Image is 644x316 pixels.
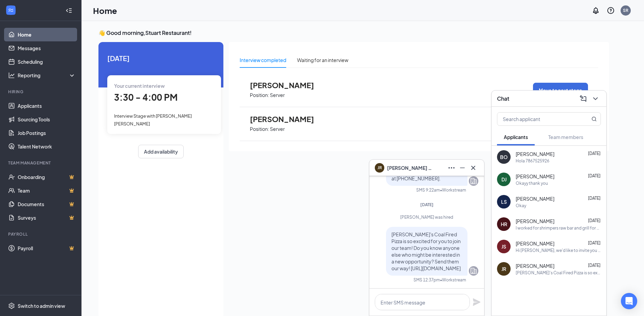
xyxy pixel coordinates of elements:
span: [PERSON_NAME] REVANGE [387,164,435,172]
svg: Minimize [458,164,466,172]
div: Okay [516,203,526,209]
div: Interview completed [240,56,286,64]
span: Team members [548,134,583,140]
div: Hiring [8,89,74,95]
svg: Plane [473,298,481,306]
a: DocumentsCrown [18,197,76,211]
span: [DATE] [107,53,215,63]
svg: ChevronDown [591,95,600,103]
span: • Workstream [440,277,466,283]
div: Payroll [8,231,74,237]
div: SR [623,7,628,13]
a: Home [18,28,76,41]
a: PayrollCrown [18,241,76,255]
svg: MagnifyingGlass [591,116,597,122]
a: OnboardingCrown [18,170,76,184]
span: 3:30 - 4:00 PM [114,92,178,103]
svg: ComposeMessage [579,95,587,103]
button: Ellipses [446,162,457,173]
h3: Chat [497,95,509,102]
span: [PERSON_NAME] [516,262,554,269]
span: Applicants [504,134,528,140]
p: Position: [250,126,269,132]
div: HR [501,221,507,228]
button: ComposeMessage [578,93,589,104]
svg: Collapse [66,7,72,14]
svg: Notifications [592,6,600,15]
span: [PERSON_NAME] [516,195,554,202]
div: Switch to admin view [18,302,65,309]
div: Waiting for an interview [297,56,348,64]
div: JS [501,243,506,250]
svg: Company [470,177,478,185]
button: Move to next stage [533,83,588,97]
h3: 👋 Good morning, Stuart Restaurant ! [98,29,609,37]
svg: Settings [8,302,15,309]
a: Messages [18,41,76,55]
span: [PERSON_NAME] [516,218,554,224]
div: SMS 9:22am [416,187,440,193]
p: Position: [250,92,269,98]
button: Minimize [457,162,468,173]
span: [PERSON_NAME]'s Coal Fired Pizza is so excited for you to join our team! Do you know anyone else ... [391,231,461,271]
span: [DATE] [588,240,601,245]
div: I worked for shrimpers raw bar and grill for 14 years I know my way around the kitchen I worked a... [516,225,601,231]
div: [PERSON_NAME] was hired [375,214,478,220]
div: Okayy thank you [516,180,548,186]
span: [PERSON_NAME] [250,115,325,123]
div: LS [501,198,507,205]
input: Search applicant [497,113,578,125]
a: TeamCrown [18,184,76,197]
div: JR [501,265,506,272]
div: SMS 12:37pm [413,277,440,283]
svg: Analysis [8,72,15,79]
a: Scheduling [18,55,76,68]
div: Hola 7867525926 [516,158,549,164]
p: Server [270,92,285,98]
a: Applicants [18,99,76,113]
span: Interview Stage with [PERSON_NAME] [PERSON_NAME] [114,113,192,126]
div: [PERSON_NAME]'s Coal Fired Pizza is so excited for you to join our team! Do you know anyone else ... [516,270,601,276]
div: Open Intercom Messenger [621,293,637,309]
a: Talent Network [18,140,76,153]
div: BO [500,154,508,160]
span: [DATE] [588,151,601,156]
span: [PERSON_NAME] [516,151,554,157]
svg: Cross [469,164,477,172]
span: [DATE] [588,173,601,178]
button: Cross [468,162,479,173]
span: [DATE] [588,218,601,223]
span: [DATE] [588,263,601,268]
div: Team Management [8,160,74,166]
span: [DATE] [420,202,434,207]
span: • Workstream [440,187,466,193]
svg: WorkstreamLogo [7,7,14,14]
div: DJ [501,176,507,183]
a: Job Postings [18,126,76,140]
svg: QuestionInfo [607,6,615,15]
h1: Home [93,5,117,16]
span: [PERSON_NAME] [516,240,554,247]
span: [DATE] [588,196,601,201]
span: [PERSON_NAME] [516,173,554,180]
span: [PERSON_NAME] [250,81,325,90]
span: Your current interview [114,83,165,89]
a: Sourcing Tools [18,113,76,126]
svg: Ellipses [447,164,456,172]
p: Server [270,126,285,132]
div: Reporting [18,72,76,79]
svg: Company [470,267,478,275]
button: Add availability [138,145,184,158]
div: Hi [PERSON_NAME], we'd like to invite you to a meeting with [PERSON_NAME]'s Coal Fired Pizza for ... [516,248,601,253]
button: ChevronDown [590,93,601,104]
a: SurveysCrown [18,211,76,224]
